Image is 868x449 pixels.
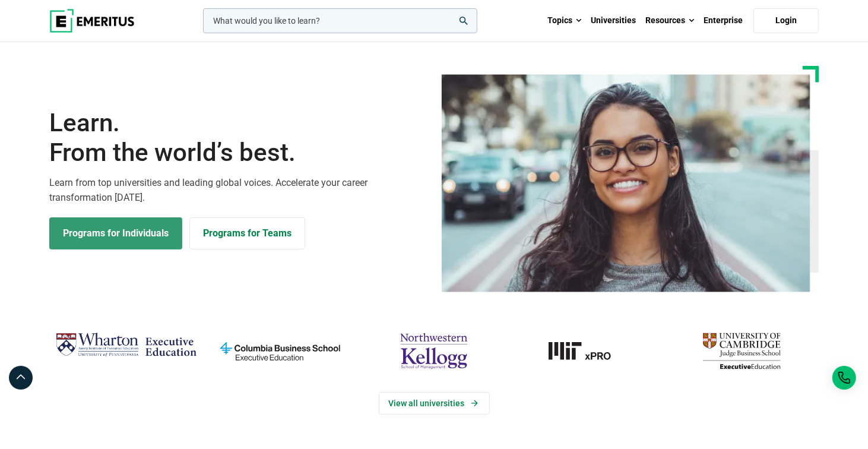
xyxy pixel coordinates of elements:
[49,175,427,205] p: Learn from top universities and leading global voices. Accelerate your career transformation [DATE].
[363,328,505,374] img: northwestern-kellogg
[517,328,659,374] img: MIT xPRO
[753,8,819,33] a: Login
[55,328,197,363] img: Wharton Executive Education
[671,328,813,374] img: cambridge-judge-business-school
[49,217,182,249] a: Explore Programs
[442,74,810,292] img: Learn from the world's best
[49,138,427,167] span: From the world’s best.
[379,392,490,415] a: View Universities
[203,8,477,33] input: woocommerce-product-search-field-0
[517,328,659,374] a: MIT-xPRO
[209,328,351,374] img: columbia-business-school
[49,108,427,168] h1: Learn.
[189,217,305,249] a: Explore for Business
